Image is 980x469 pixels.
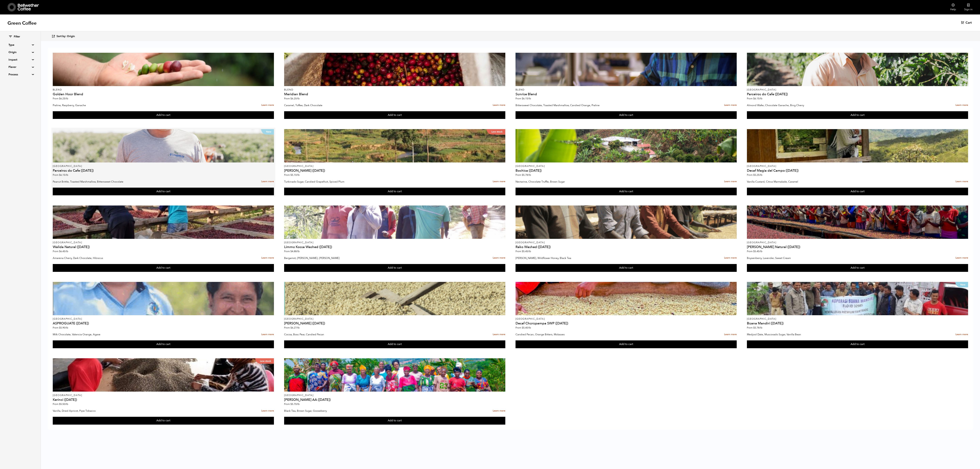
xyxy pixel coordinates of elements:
[53,398,274,401] h4: Kerinci ([DATE])
[516,326,531,329] span: From
[522,326,531,329] bdi: 5.40
[493,331,505,338] a: Learn more
[516,245,737,249] h4: Rako Washed ([DATE])
[759,326,762,329] span: /lb
[284,241,505,244] p: [GEOGRAPHIC_DATA]
[747,322,968,325] h4: Buana Mandiri ([DATE])
[297,250,300,253] span: /lb
[516,256,666,261] p: [PERSON_NAME], Wildflower Honey, Black Tea
[59,250,68,253] bdi: 6.45
[516,264,737,272] button: Add to cart
[284,264,505,272] button: Add to cart
[290,250,300,253] bdi: 4.88
[516,188,737,195] button: Add to cart
[9,72,32,77] summary: Process
[284,340,505,348] button: Add to cart
[53,173,68,177] span: From
[297,97,300,100] span: /lb
[753,173,755,177] span: $
[493,178,505,185] a: Learn more
[522,173,523,177] span: $
[284,250,300,253] span: From
[516,103,666,108] p: Bittersweet Chocolate, Toasted Marshmallow, Candied Orange, Praline
[961,21,973,25] a: Cart
[53,188,274,195] button: Add to cart
[59,402,68,406] bdi: 5.50
[53,340,274,348] button: Add to cart
[284,245,505,249] h4: Limmu Kossa Washed ([DATE])
[955,254,968,262] a: Learn more
[284,169,505,172] h4: [PERSON_NAME] ([DATE])
[747,188,968,195] button: Add to cart
[528,250,531,253] span: /lb
[759,173,762,177] span: /lb
[9,43,32,47] summary: Type
[14,35,20,39] span: Filter
[284,402,300,406] span: From
[284,408,435,413] p: Black Tea, Brown Sugar, Gooseberry
[290,173,292,177] span: $
[747,173,762,177] span: From
[65,250,68,253] span: /lb
[53,408,203,413] p: Vanilla, Dried Apricot, Pipe Tobacco
[516,340,737,348] button: Add to cart
[51,32,75,40] button: Sort by: Origin
[516,250,531,253] span: From
[255,358,274,364] p: Low stock
[65,326,68,329] span: /lb
[284,111,505,119] button: Add to cart
[528,173,531,177] span: /lb
[284,417,505,425] button: Add to cart
[7,20,37,26] h1: Green Coffee
[753,326,755,329] span: $
[53,394,274,397] p: [GEOGRAPHIC_DATA]
[516,111,737,119] button: Add to cart
[747,169,968,172] h4: Decaf Magia del Campo ([DATE])
[284,173,300,177] span: From
[528,326,531,329] span: /lb
[966,21,972,25] span: Cart
[290,326,300,329] bdi: 6.27
[53,169,274,172] h4: Parceiros do Cafe ([DATE])
[53,402,68,406] span: From
[290,402,292,406] span: $
[747,332,897,337] p: Medjool Date, Muscovado Sugar, Vanilla Bean
[290,402,300,406] bdi: 5.70
[955,282,968,287] p: New
[284,394,505,397] p: [GEOGRAPHIC_DATA]
[59,97,60,100] span: $
[284,322,505,325] h4: [PERSON_NAME] ([DATE])
[522,326,523,329] span: $
[53,93,274,96] h4: Golden Hour Blend
[284,398,505,401] h4: [PERSON_NAME] AA ([DATE])
[747,89,968,91] p: [GEOGRAPHIC_DATA]
[753,97,762,100] bdi: 6.15
[297,402,300,406] span: /lb
[516,89,737,91] p: Blend
[53,326,68,329] span: From
[53,318,274,320] p: [GEOGRAPHIC_DATA]
[53,111,274,119] button: Add to cart
[9,50,32,54] summary: Origin
[297,173,300,177] span: /lb
[59,326,68,329] bdi: 5.90
[753,173,762,177] bdi: 5.25
[753,326,762,329] bdi: 5.78
[9,65,32,69] summary: Flavor
[65,402,68,406] span: /lb
[53,417,274,425] button: Add to cart
[516,165,737,167] p: [GEOGRAPHIC_DATA]
[747,250,762,253] span: From
[56,35,75,38] span: Sort by: Origin
[297,326,300,329] span: /lb
[284,188,505,195] button: Add to cart
[290,250,292,253] span: $
[290,97,292,100] span: $
[747,340,968,348] button: Add to cart
[493,407,505,415] a: Learn more
[290,326,292,329] span: $
[522,173,531,177] bdi: 5.78
[53,256,203,261] p: Amarena Cherry, Dark Chocolate, Hibiscus
[724,254,737,262] a: Learn more
[487,129,505,135] p: Low stock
